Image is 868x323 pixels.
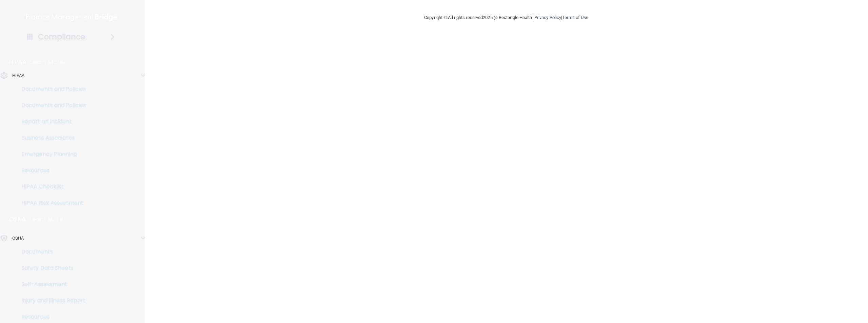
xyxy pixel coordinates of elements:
[4,151,97,158] p: Emergency Planning
[534,15,561,20] a: Privacy Policy
[562,15,588,20] a: Terms of Use
[9,215,26,223] p: OSHA
[4,135,97,141] p: Business Associates
[9,58,26,66] p: HIPAA
[4,265,97,271] p: Safety Data Sheets
[26,11,118,24] img: PMB logo
[4,297,97,304] p: Injury and Illness Report
[30,58,66,66] p: Learn More!
[4,200,97,206] p: HIPAA Risk Assessment
[12,234,24,242] p: OSHA
[4,118,97,125] p: Report an Incident
[29,215,65,223] p: Learn More!
[4,248,97,255] p: Documents
[4,183,97,190] p: HIPAA Checklist
[12,72,25,80] p: HIPAA
[4,102,97,109] p: Documents and Policies
[382,7,630,28] div: Copyright © All rights reserved 2025 @ Rectangle Health | |
[4,167,97,174] p: Resources
[4,86,97,93] p: Documents and Policies
[4,281,97,288] p: Self-Assessment
[38,32,85,42] h4: Compliance
[4,314,97,320] p: Resources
